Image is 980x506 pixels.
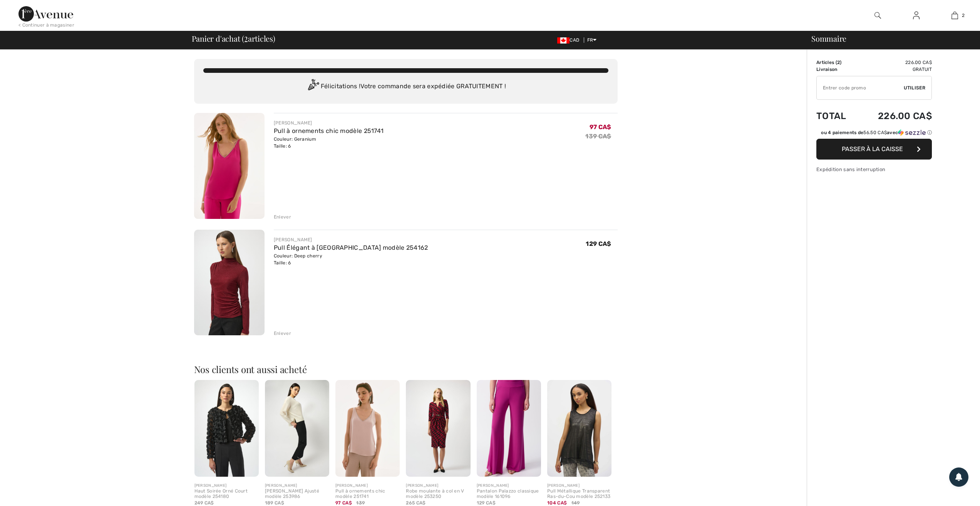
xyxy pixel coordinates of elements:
div: [PERSON_NAME] [194,483,259,489]
div: ou 4 paiements de56.50 CA$avecSezzle Cliquez pour en savoir plus sur Sezzle [816,129,932,139]
img: Pantalon Palazzo classique modèle 161096 [477,380,541,477]
span: 2 [837,60,840,65]
span: 97 CA$ [335,500,352,506]
img: Pull à ornements chic modèle 251741 [194,113,265,219]
a: Pull Élégant à [GEOGRAPHIC_DATA] modèle 254162 [274,244,428,251]
div: [PERSON_NAME] [274,236,428,243]
span: 265 CA$ [406,500,426,506]
div: [PERSON_NAME] [406,483,470,489]
td: Gratuit [858,66,932,73]
div: Pull à ornements chic modèle 251741 [335,489,400,499]
span: 249 CA$ [194,500,214,506]
td: 226.00 CA$ [858,59,932,66]
div: Haut Soirée Orné Court modèle 254180 [194,489,259,499]
div: Enlever [274,213,291,220]
span: 129 CA$ [586,240,611,247]
input: Code promo [817,76,904,99]
img: Haut Soirée Orné Court modèle 254180 [194,380,259,477]
img: Canadian Dollar [557,37,570,44]
a: Se connecter [907,11,926,20]
img: Jean Court Ajusté modèle 253986 [265,380,329,477]
div: < Continuer à magasiner [18,22,74,29]
div: Couleur: Deep cherry Taille: 6 [274,252,428,266]
img: Mon panier [952,11,958,20]
td: Livraison [816,66,858,73]
span: Passer à la caisse [842,145,903,153]
div: Enlever [274,330,291,337]
a: 2 [936,11,973,20]
div: [PERSON_NAME] [547,483,611,489]
span: FR [587,37,597,43]
span: Utiliser [904,84,925,91]
img: Pull Métallique Transparent Ras-du-Cou modèle 252133 [547,380,611,477]
td: 226.00 CA$ [858,103,932,129]
span: CAD [557,37,582,43]
div: Pull Métallique Transparent Ras-du-Cou modèle 252133 [547,489,611,499]
span: 97 CA$ [590,123,611,131]
div: [PERSON_NAME] [335,483,400,489]
div: [PERSON_NAME] [477,483,541,489]
img: Pull Élégant à Col Montant modèle 254162 [194,230,265,336]
img: Mes infos [913,11,920,20]
img: Robe moulante à col en V modèle 253250 [406,380,470,477]
div: Couleur: Geranium Taille: 6 [274,136,384,150]
img: recherche [874,11,881,20]
td: Total [816,103,858,129]
span: 2 [244,33,248,43]
span: 104 CA$ [547,500,567,506]
img: Sezzle [898,129,926,136]
div: [PERSON_NAME] Ajusté modèle 253986 [265,489,329,499]
img: Congratulation2.svg [305,79,321,94]
span: 129 CA$ [477,500,496,506]
div: Sommaire [802,35,975,42]
h2: Nos clients ont aussi acheté [194,365,618,374]
div: Félicitations ! Votre commande sera expédiée GRATUITEMENT ! [203,79,608,94]
img: Pull à ornements chic modèle 251741 [335,380,400,477]
span: 189 CA$ [265,500,284,506]
img: 1ère Avenue [18,6,73,22]
a: Pull à ornements chic modèle 251741 [274,127,384,134]
span: 56.50 CA$ [863,130,887,135]
button: Passer à la caisse [816,139,932,160]
s: 139 CA$ [585,133,611,140]
td: Articles ( ) [816,59,858,66]
span: Panier d'achat ( articles) [192,35,275,42]
span: 2 [962,12,965,19]
div: [PERSON_NAME] [274,119,384,126]
div: ou 4 paiements de avec [821,129,932,136]
div: [PERSON_NAME] [265,483,329,489]
div: Pantalon Palazzo classique modèle 161096 [477,489,541,499]
div: Robe moulante à col en V modèle 253250 [406,489,470,499]
div: Expédition sans interruption [816,166,932,173]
